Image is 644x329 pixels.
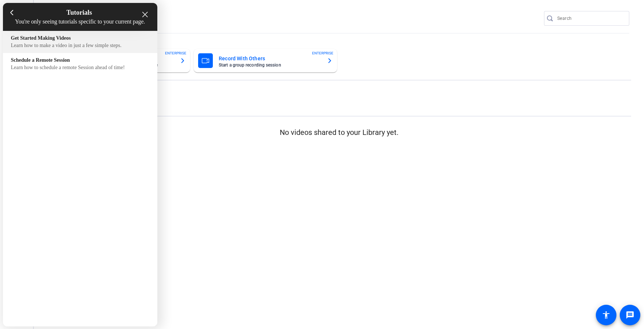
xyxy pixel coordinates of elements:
h3: Tutorials [12,9,149,17]
div: Learn how to schedule a remote Session ahead of time! [11,65,149,71]
div: entering resource center home [3,31,157,319]
div: Schedule a Remote Session [3,53,157,75]
div: Get Started Making Videos [3,31,157,53]
div: close resource center [142,11,149,18]
h4: You're only seeing tutorials specific to your current page. [12,18,149,25]
div: Get Started Making Videos [11,35,149,41]
div: Schedule a Remote Session [11,57,149,63]
div: Learn how to make a video in just a few simple steps. [11,43,149,49]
